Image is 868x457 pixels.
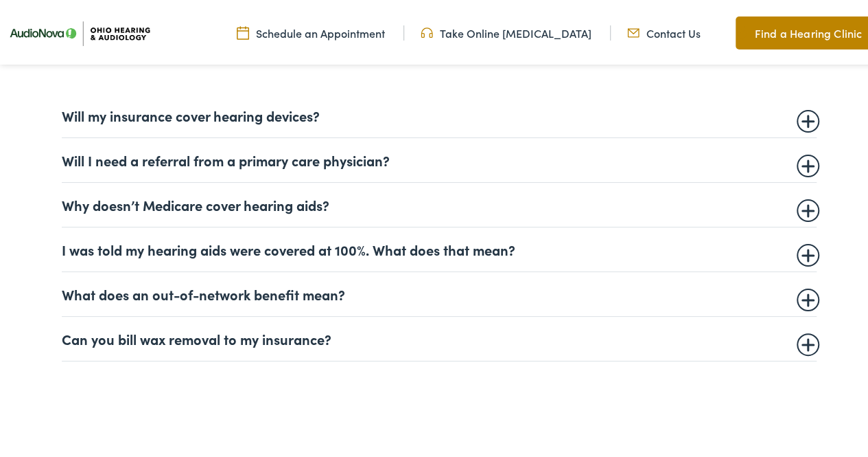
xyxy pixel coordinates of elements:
[62,328,817,344] summary: Can you bill wax removal to my insurance?
[62,194,817,210] summary: Why doesn’t Medicare cover hearing aids?
[627,23,640,38] img: Mail icon representing email contact with Ohio Hearing in Cincinnati, OH
[237,23,249,38] img: Calendar Icon to schedule a hearing appointment in Cincinnati, OH
[421,23,591,38] a: Take Online [MEDICAL_DATA]
[736,22,748,38] img: Map pin icon to find Ohio Hearing & Audiology in Cincinnati, OH
[62,104,817,121] summary: Will my insurance cover hearing devices?
[62,283,817,300] summary: What does an out-of-network benefit mean?
[237,23,385,38] a: Schedule an Appointment
[62,238,817,255] summary: I was told my hearing aids were covered at 100%. What does that mean?
[627,23,701,38] a: Contact Us
[62,149,817,166] summary: Will I need a referral from a primary care physician?
[421,23,433,38] img: Headphones icone to schedule online hearing test in Cincinnati, OH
